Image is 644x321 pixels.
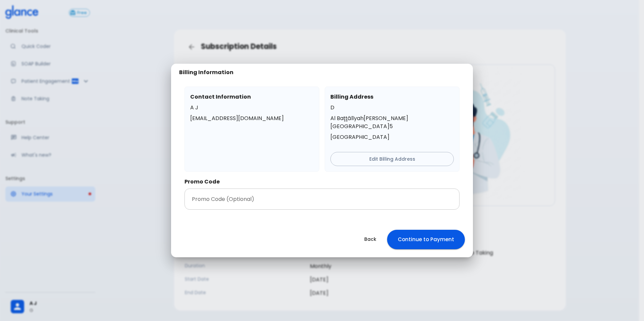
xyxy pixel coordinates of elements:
[387,230,465,249] button: Continue to Payment
[184,177,460,186] h6: Promo Code
[330,92,454,102] h6: Billing Address
[190,92,314,102] h6: Contact Information
[190,104,314,112] p: A J
[179,69,233,76] h2: Billing Information
[330,152,454,166] button: Edit Billing Address
[330,104,454,112] p: D
[330,133,454,141] p: [GEOGRAPHIC_DATA]
[356,232,384,246] button: Back
[330,114,454,130] p: Al Baţţālīyah [PERSON_NAME][GEOGRAPHIC_DATA] 5
[190,114,314,122] p: [EMAIL_ADDRESS][DOMAIN_NAME]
